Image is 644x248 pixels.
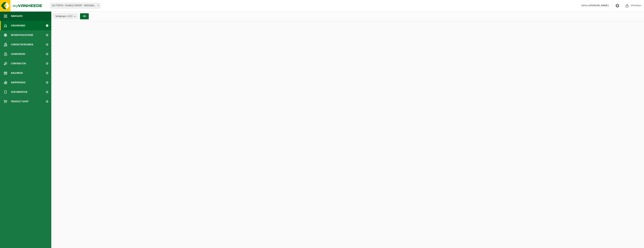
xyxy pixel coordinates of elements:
[55,13,73,19] span: Vestigingen
[67,15,73,17] count: (2/2)
[11,59,26,68] span: Contracten
[11,11,23,21] span: Navigatie
[50,3,100,9] span: 10-774573 - DUAELE INVEST - KOOLSKAMP
[11,30,33,40] span: Bedrijfsgegevens
[11,68,23,78] span: Kalender
[53,13,78,19] button: Vestigingen(2/2)
[11,87,27,97] span: Documenten
[590,4,609,7] strong: [PERSON_NAME]
[11,21,25,30] span: Dashboard
[11,78,26,87] span: Rapportage
[11,49,25,59] span: Gebruikers
[50,3,100,8] span: 10-774573 - DUAELE INVEST - KOOLSKAMP
[80,13,89,19] button: OK
[11,40,33,49] span: Contactpersonen
[11,97,28,106] span: Product Shop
